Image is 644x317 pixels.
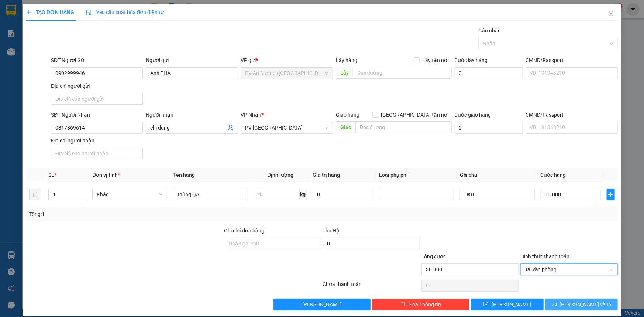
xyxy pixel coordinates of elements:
span: kg [300,189,307,200]
div: Người gửi [146,56,238,64]
input: Dọc đường [353,67,452,79]
span: [PERSON_NAME] [302,300,342,309]
input: 0 [313,189,373,200]
span: Đơn vị tính [92,172,120,178]
label: Cước giao hàng [455,112,491,118]
label: Ghi chú đơn hàng [224,228,265,234]
span: VP Nhận [241,112,262,118]
b: GỬI : PV An Sương ([GEOGRAPHIC_DATA]) [9,54,117,78]
button: plus [607,189,615,200]
span: user-add [228,125,234,131]
input: Địa chỉ của người gửi [51,93,143,105]
span: Thu Hộ [323,228,340,234]
div: Tổng: 1 [29,210,249,218]
span: Yêu cầu xuất hóa đơn điện tử [86,9,164,15]
span: printer [552,302,557,307]
span: Giao hàng [336,112,359,118]
input: Ghi Chú [460,189,535,200]
span: Định lượng [267,172,293,178]
img: logo.jpg [9,9,46,46]
span: SL [48,172,54,178]
span: TẠO ĐƠN HÀNG [26,9,74,15]
span: Lấy tận nơi [420,56,452,64]
span: PV An Sương (Hàng Hóa) [245,68,328,79]
span: [PERSON_NAME] [492,300,531,309]
input: Dọc đường [355,121,452,133]
div: Người nhận [146,111,238,119]
span: Tổng cước [421,254,446,259]
button: deleteXóa Thông tin [372,299,469,310]
div: CMND/Passport [526,111,618,119]
label: Cước lấy hàng [455,57,488,63]
span: Giá trị hàng [313,172,340,178]
span: Cước hàng [541,172,566,178]
span: [GEOGRAPHIC_DATA] tận nơi [378,111,452,119]
button: printer[PERSON_NAME] và In [545,299,618,310]
span: save [483,302,489,307]
li: [STREET_ADDRESS][PERSON_NAME]. [GEOGRAPHIC_DATA], Tỉnh [GEOGRAPHIC_DATA] [69,18,309,27]
span: Giao [336,121,355,133]
th: Ghi chú [457,168,538,182]
span: PV Tây Ninh [245,122,328,133]
span: Tại văn phòng [525,264,613,275]
span: delete [401,302,406,307]
label: Hình thức thanh toán [520,254,569,259]
span: [PERSON_NAME] và In [560,300,612,309]
div: Chưa thanh toán [322,280,421,293]
span: Khác [97,189,163,200]
div: SĐT Người Gửi [51,56,143,64]
span: plus [607,192,614,197]
input: Địa chỉ của người nhận [51,148,143,159]
span: Xóa Thông tin [409,300,441,309]
span: Tên hàng [173,172,195,178]
div: Địa chỉ người gửi [51,82,143,90]
th: Loại phụ phí [376,168,457,182]
div: VP gửi [241,56,333,64]
div: SĐT Người Nhận [51,111,143,119]
label: Gán nhãn [478,28,501,34]
span: Lấy [336,67,353,79]
input: Cước giao hàng [455,122,523,134]
span: plus [26,10,31,15]
button: Close [601,4,621,24]
button: [PERSON_NAME] [273,299,371,310]
span: Lấy hàng [336,57,357,63]
img: icon [86,10,92,15]
div: CMND/Passport [526,56,618,64]
input: VD: Bàn, Ghế [173,189,248,200]
input: Ghi chú đơn hàng [224,238,321,249]
div: Địa chỉ người nhận [51,137,143,145]
button: delete [29,189,41,200]
button: save[PERSON_NAME] [471,299,544,310]
li: Hotline: 1900 8153 [69,27,309,37]
input: Cước lấy hàng [455,67,523,79]
span: close [608,11,614,17]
